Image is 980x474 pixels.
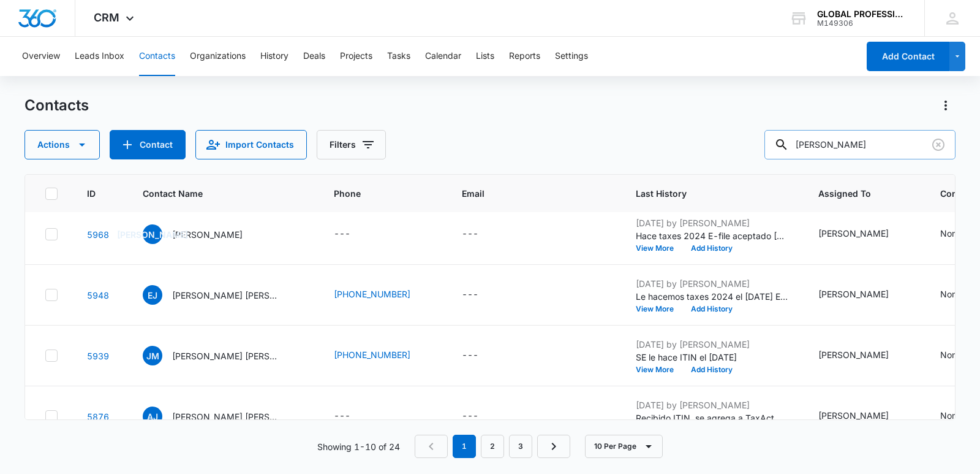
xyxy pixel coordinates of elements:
span: Assigned To [818,187,893,200]
p: Hace taxes 2024 E-file aceptado [DATE] [636,229,789,242]
div: Phone - (225) 453-2502 - Select to Edit Field [334,288,432,302]
button: Add Contact [867,42,949,71]
div: account id [817,19,907,28]
p: [PERSON_NAME] [PERSON_NAME] [172,410,282,423]
button: Add Contact [110,130,186,159]
a: Next Page [537,435,570,458]
div: None [940,227,962,240]
div: [PERSON_NAME] [818,227,889,240]
p: [DATE] by [PERSON_NAME] [636,338,789,351]
div: None [940,348,962,361]
span: [PERSON_NAME] [143,224,162,244]
button: Add History [682,305,741,313]
div: --- [462,227,478,242]
span: Last History [636,187,771,200]
button: Actions [936,96,956,115]
p: [DATE] by [PERSON_NAME] [636,399,789,411]
div: Contact Name - Jose MANUEL VEGA PEREZ - Select to Edit Field [143,346,304,365]
button: Settings [555,37,588,76]
div: Assigned To - Enrique Garcia - Select to Edit Field [818,348,911,363]
span: CRM [94,11,119,24]
div: Phone - - Select to Edit Field [334,409,372,424]
div: Assigned To - Enrique Garcia - Select to Edit Field [818,227,911,242]
button: Contacts [139,37,175,76]
p: [PERSON_NAME] [PERSON_NAME] [172,350,282,362]
button: Calendar [425,37,461,76]
a: [PHONE_NUMBER] [334,348,410,361]
div: None [940,409,962,422]
p: Recibido ITIN, se agrega a TaxAct, se imprime y se envía [636,411,789,424]
button: Filters [317,130,386,159]
button: Deals [303,37,325,76]
p: SE le hace ITIN el [DATE] [636,351,789,364]
span: Phone [334,187,415,200]
a: Navigate to contact details page for Ernesto JOSE PADILLA SALINA [87,290,109,300]
button: Leads Inbox [75,37,124,76]
p: [PERSON_NAME] [172,228,243,241]
a: Navigate to contact details page for Alejandro JOSE DIAZ RODRIGUEZ [87,411,109,422]
div: Contact Name - Jose ABRAHAN MORENO ARTEOLA - Select to Edit Field [143,224,265,244]
p: Showing 1-10 of 24 [317,440,400,453]
em: 1 [453,435,476,458]
div: Assigned To - Enrique Garcia - Select to Edit Field [818,409,911,424]
button: View More [636,366,682,373]
div: [PERSON_NAME] [818,288,889,300]
button: 10 Per Page [585,435,663,458]
div: --- [334,409,350,424]
a: Page 3 [509,435,532,458]
button: Clear [929,135,948,155]
button: Reports [509,37,540,76]
div: --- [334,227,350,242]
div: --- [462,288,478,302]
button: Tasks [387,37,410,76]
span: EJ [143,285,162,305]
button: Import Contacts [195,130,307,159]
span: ID [87,187,96,200]
a: Navigate to contact details page for Jose MANUEL VEGA PEREZ [87,351,109,361]
div: Email - - Select to Edit Field [462,227,500,242]
a: Page 2 [481,435,504,458]
div: Contact Name - Ernesto JOSE PADILLA SALINA - Select to Edit Field [143,285,304,305]
p: [PERSON_NAME] [PERSON_NAME] SALINA [172,289,282,302]
div: account name [817,9,907,19]
div: Email - - Select to Edit Field [462,348,500,363]
button: View More [636,305,682,313]
div: Phone - - Select to Edit Field [334,227,372,242]
div: Email - - Select to Edit Field [462,288,500,302]
div: --- [462,348,478,363]
button: History [260,37,288,76]
nav: Pagination [415,435,570,458]
a: [PHONE_NUMBER] [334,288,410,300]
div: Assigned To - Enrique Garcia - Select to Edit Field [818,288,911,302]
div: Email - - Select to Edit Field [462,409,500,424]
p: [DATE] by [PERSON_NAME] [636,216,789,229]
button: Overview [22,37,60,76]
div: Phone - (225) 428-3881 - Select to Edit Field [334,348,432,363]
button: Organizations [190,37,246,76]
button: Add History [682,245,741,252]
button: Actions [24,130,100,159]
button: Add History [682,366,741,373]
div: --- [462,409,478,424]
span: Contact Name [143,187,287,200]
div: None [940,288,962,300]
p: Le hacemos taxes 2024 el [DATE] E-File 1099NEC Quiere arreglo de pagos [636,290,789,303]
button: View More [636,245,682,252]
input: Search Contacts [764,130,956,159]
span: JM [143,346,162,365]
span: AJ [143,407,162,426]
button: Projects [340,37,372,76]
a: Navigate to contact details page for Jose ABRAHAN MORENO ARTEOLA [87,229,109,240]
p: [DATE] by [PERSON_NAME] [636,277,789,290]
div: [PERSON_NAME] [818,348,889,361]
div: Contact Name - Alejandro JOSE DIAZ RODRIGUEZ - Select to Edit Field [143,407,304,426]
button: Lists [476,37,494,76]
h1: Contacts [24,96,89,115]
span: Email [462,187,589,200]
div: [PERSON_NAME] [818,409,889,422]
